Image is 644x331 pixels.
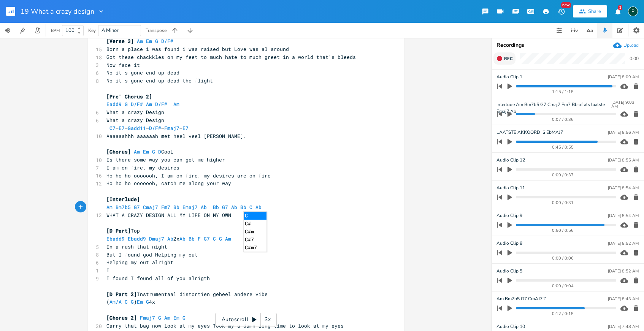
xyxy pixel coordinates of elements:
span: C7 [109,125,116,131]
span: WHAT A CRAZY DESIGN ALL MY LIFE ON MY OWN [106,212,231,219]
span: Ab [255,204,262,211]
span: Instrumentaal distortien geheel andere vibe [106,291,268,298]
div: [DATE] 8:52 AM [608,269,639,273]
div: [DATE] 9:03 AM [611,100,639,109]
div: [DATE] 8:52 AM [608,241,639,245]
div: [DATE] 8:55 AM [608,158,639,162]
div: Piepo [628,6,638,16]
li: C# [244,220,266,228]
span: [Pre' Chorus 2] [106,93,152,100]
div: Upload [623,42,639,48]
span: [Verse 3] [106,38,134,44]
span: D [158,148,161,155]
div: 0:00 / 0:06 [510,256,616,260]
span: Born a place i was found i was raised but Love was al around [106,46,289,52]
span: Cool [106,148,173,155]
button: Upload [613,41,639,49]
span: G7 [134,204,140,211]
span: But I found god Helping my out [106,251,198,258]
span: Got these chackkles on my feet to much hate to much greet in a world that's bleeds [106,54,356,60]
span: Fmaj7 [140,314,155,321]
li: C#m7 [244,244,266,252]
span: Am [164,314,170,321]
span: Am [134,148,140,155]
div: [DATE] 8:43 AM [608,297,639,301]
span: Bb [189,235,195,242]
span: Ab [231,204,237,211]
div: [DATE] 8:09 AM [608,75,639,79]
span: I found I found all of you alrigth [106,275,210,282]
span: Audio Clip 1 [496,73,522,81]
span: G [125,101,128,108]
span: Em [173,314,179,321]
span: C [213,235,216,242]
div: [DATE] 8:54 AM [608,186,639,190]
span: Em [137,298,143,305]
div: 0:45 / 0:55 [510,145,616,149]
span: [Chorus] [106,148,131,155]
span: G [131,298,134,305]
span: Top [106,227,140,234]
span: Now face it [106,62,140,68]
span: Audio Clip 9 [496,212,522,219]
span: Gadd11 [128,125,146,131]
span: LAATSTE AKKOORD IS EbMAJ7 [496,129,563,136]
span: Am Bm7b5 G7 CmAJ7 ? [496,295,546,302]
span: Rec [504,56,512,62]
span: I [106,267,109,274]
span: [D Part] [106,227,131,234]
div: 2 [618,5,622,10]
div: 0:07 / 0:36 [510,117,616,122]
span: D/F# [161,38,173,44]
span: Ab [167,235,173,242]
span: F [198,235,201,242]
span: D/F# [149,125,161,131]
li: C#7 [244,236,266,244]
div: [DATE] 7:48 AM [608,325,639,329]
span: Helping my out alright [106,259,173,266]
div: [DATE] 8:54 AM [608,214,639,218]
div: New [561,2,571,8]
li: C#m [244,228,266,236]
div: Autoscroll [215,313,277,326]
span: G [219,235,222,242]
span: Eadd9 [106,101,122,108]
span: Cmaj7 [143,204,158,211]
span: Am/A [109,298,122,305]
span: Am [173,101,179,108]
div: 0:00 / 0:37 [510,173,616,177]
div: [DATE] 8:56 AM [608,130,639,135]
span: Am [146,101,152,108]
button: 2 [610,5,625,18]
div: BPM [51,29,60,33]
span: G [182,314,186,321]
span: Ab [201,204,207,211]
div: 0:00 / 0:31 [510,201,616,205]
span: A Minor [102,27,119,34]
span: Emaj7 [182,204,198,211]
span: E7 [182,125,189,131]
button: Share [573,5,607,17]
span: Bb [173,204,179,211]
span: Audio Clip 12 [496,157,525,164]
span: G [152,148,155,155]
span: Em [146,38,152,44]
button: Rec [493,52,516,65]
span: Audio Clip 8 [496,240,522,247]
span: Am [106,204,113,211]
span: C [125,298,128,305]
div: Transpose [146,28,167,33]
span: Em [143,148,149,155]
button: New [554,5,569,18]
div: 1:15 / 1:18 [510,90,616,94]
span: ( ) 4x [106,298,155,305]
span: Ho ho ho ooooooh, catch me along your way [106,180,231,187]
li: C [244,212,266,220]
span: – – – – – [106,125,192,131]
button: P [628,3,638,20]
span: G7 [204,235,210,242]
span: Ebadd9 [128,235,146,242]
span: [Chorus 2] [106,314,137,321]
span: No it's gone end up dead the flight [106,77,213,84]
span: 19 What a crazy design [21,8,94,15]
